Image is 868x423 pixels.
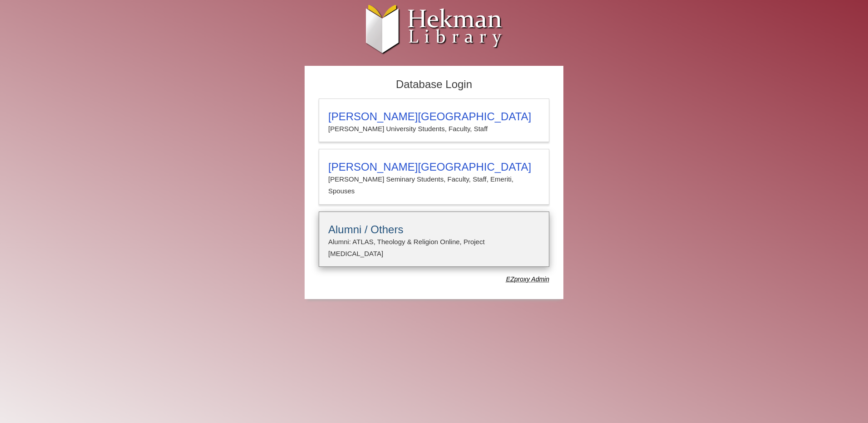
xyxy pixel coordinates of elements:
summary: Alumni / OthersAlumni: ATLAS, Theology & Religion Online, Project [MEDICAL_DATA] [328,223,540,260]
h3: [PERSON_NAME][GEOGRAPHIC_DATA] [328,110,540,123]
p: [PERSON_NAME] Seminary Students, Faculty, Staff, Emeriti, Spouses [328,173,540,197]
dfn: Use Alumni login [506,275,549,283]
a: [PERSON_NAME][GEOGRAPHIC_DATA][PERSON_NAME] University Students, Faculty, Staff [319,98,549,142]
h3: Alumni / Others [328,223,540,236]
h2: Database Login [314,75,554,94]
p: [PERSON_NAME] University Students, Faculty, Staff [328,123,540,135]
h3: [PERSON_NAME][GEOGRAPHIC_DATA] [328,161,540,173]
p: Alumni: ATLAS, Theology & Religion Online, Project [MEDICAL_DATA] [328,236,540,260]
a: [PERSON_NAME][GEOGRAPHIC_DATA][PERSON_NAME] Seminary Students, Faculty, Staff, Emeriti, Spouses [319,149,549,205]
